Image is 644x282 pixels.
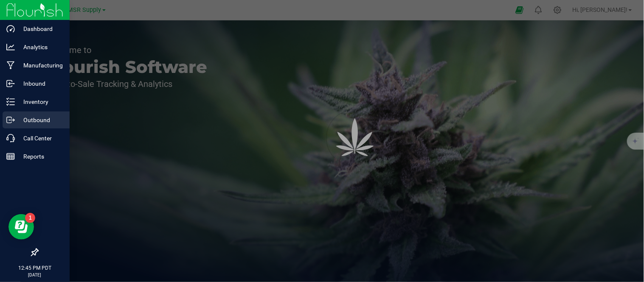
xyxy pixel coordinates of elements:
[6,79,15,88] inline-svg: Inbound
[15,24,66,34] p: Dashboard
[6,61,15,70] inline-svg: Manufacturing
[15,133,66,143] p: Call Center
[6,98,15,106] inline-svg: Inventory
[15,42,66,52] p: Analytics
[6,134,15,142] inline-svg: Call Center
[4,272,66,278] p: [DATE]
[15,115,66,125] p: Outbound
[15,60,66,70] p: Manufacturing
[6,152,15,161] inline-svg: Reports
[6,116,15,124] inline-svg: Outbound
[15,151,66,162] p: Reports
[15,78,66,89] p: Inbound
[4,264,66,272] p: 12:45 PM PDT
[6,25,15,33] inline-svg: Dashboard
[6,43,15,51] inline-svg: Analytics
[8,214,34,240] iframe: Resource center
[15,97,66,107] p: Inventory
[25,213,35,223] iframe: Resource center unread badge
